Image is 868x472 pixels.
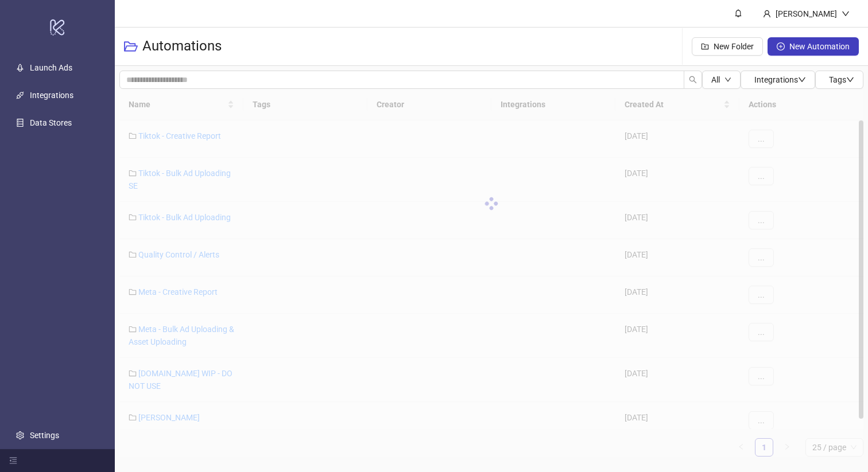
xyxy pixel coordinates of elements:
[692,37,763,56] button: New Folder
[724,76,731,83] span: down
[789,42,850,51] span: New Automation
[30,91,73,100] a: Integrations
[734,9,742,17] span: bell
[689,76,697,84] span: search
[768,37,859,56] button: New Automation
[142,37,222,56] h3: Automations
[701,42,709,50] span: folder-add
[30,63,72,72] a: Launch Ads
[30,431,59,440] a: Settings
[815,71,863,89] button: Tagsdown
[798,76,806,84] span: down
[702,71,741,89] button: Alldown
[30,118,72,127] a: Data Stores
[763,10,771,18] span: user
[842,10,850,18] span: down
[771,7,842,20] div: [PERSON_NAME]
[124,40,138,53] span: folder-open
[9,457,17,465] span: menu-fold
[741,71,815,89] button: Integrationsdown
[777,42,785,50] span: plus-circle
[754,75,806,84] span: Integrations
[714,42,754,51] span: New Folder
[846,76,854,84] span: down
[711,75,720,84] span: All
[829,75,854,84] span: Tags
